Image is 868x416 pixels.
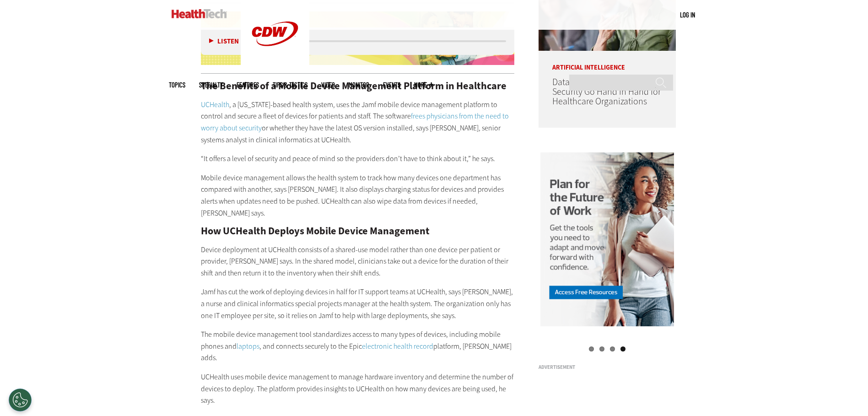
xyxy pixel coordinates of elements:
[680,10,695,20] div: User menu
[9,389,32,411] div: Cookies Settings
[383,81,400,88] a: Events
[610,346,615,351] a: 3
[201,226,515,236] h2: How UCHealth Deploys Mobile Device Management
[201,172,515,219] p: Mobile device management allows the health system to track how many devices one department has co...
[241,60,309,70] a: CDW
[172,9,227,18] img: Home
[552,76,661,108] a: Data Governance and AI Security Go Hand in Hand for Healthcare Organizations
[237,81,259,88] a: Features
[540,152,674,328] img: future of work right rail
[9,389,32,411] button: Open Preferences
[321,81,335,88] a: Video
[414,81,433,88] span: More
[201,371,515,406] p: UCHealth uses mobile device management to manage hardware inventory and determine the number of d...
[349,81,369,88] a: MonITor
[273,81,307,88] a: Tips & Tactics
[237,341,259,351] a: laptops
[539,365,676,370] h3: Advertisement
[199,81,223,88] span: Specialty
[201,100,229,109] a: UCHealth
[201,329,515,364] p: The mobile device management tool standardizes access to many types of devices, including mobile ...
[201,244,515,279] p: Device deployment at UCHealth consists of a shared-use model rather than one device per patient o...
[201,153,515,165] p: “It offers a level of security and peace of mind so the providers don’t have to think about it,” ...
[169,81,185,88] span: Topics
[201,286,515,321] p: Jamf has cut the work of deploying devices in half for IT support teams at UCHealth, says [PERSON...
[201,99,515,146] p: , a [US_STATE]-based health system, uses the Jamf mobile device management platform to control an...
[362,341,433,351] a: electronic health record
[680,11,695,19] a: Log in
[589,346,594,351] a: 1
[599,346,604,351] a: 2
[620,346,625,351] a: 4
